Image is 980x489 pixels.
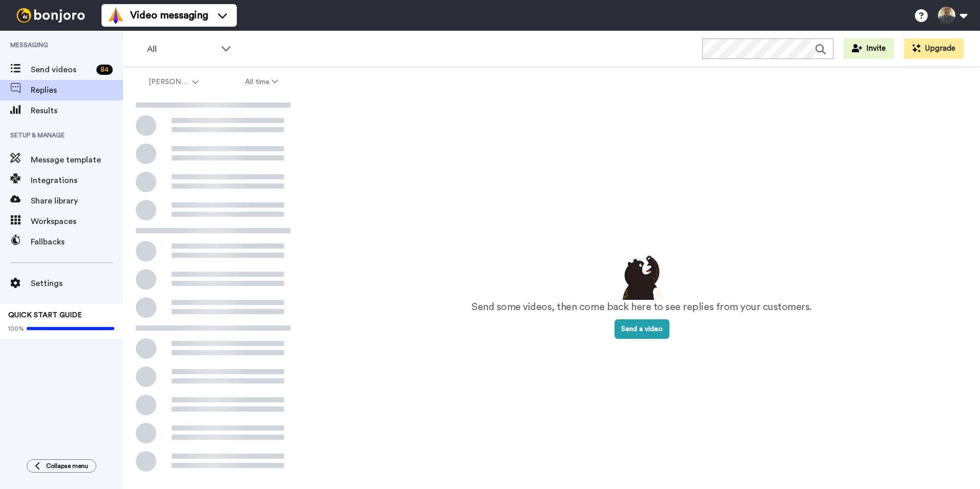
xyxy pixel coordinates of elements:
span: QUICK START GUIDE [8,312,82,319]
span: Collapse menu [46,462,88,470]
span: Fallbacks [31,236,123,248]
span: [PERSON_NAME] [149,77,190,87]
button: Collapse menu [27,459,96,473]
span: Video messaging [130,8,208,23]
span: 100% [8,324,24,333]
span: Message template [31,154,123,166]
span: Settings [31,277,123,290]
button: Send a video [615,319,669,339]
img: bj-logo-header-white.svg [12,8,89,23]
img: results-emptystates.png [616,253,667,300]
button: [PERSON_NAME] [125,73,222,91]
span: Integrations [31,174,123,187]
span: Replies [31,84,123,96]
span: All [147,43,216,55]
button: Upgrade [904,38,964,59]
span: Share library [31,195,123,207]
a: Send a video [615,325,669,333]
button: Invite [844,38,894,59]
span: Send videos [31,64,92,76]
span: Results [31,105,123,117]
p: Send some videos, then come back here to see replies from your customers. [472,300,812,315]
img: vm-color.svg [108,7,124,24]
div: 84 [96,65,113,75]
button: All time [222,73,302,91]
span: Workspaces [31,215,123,228]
